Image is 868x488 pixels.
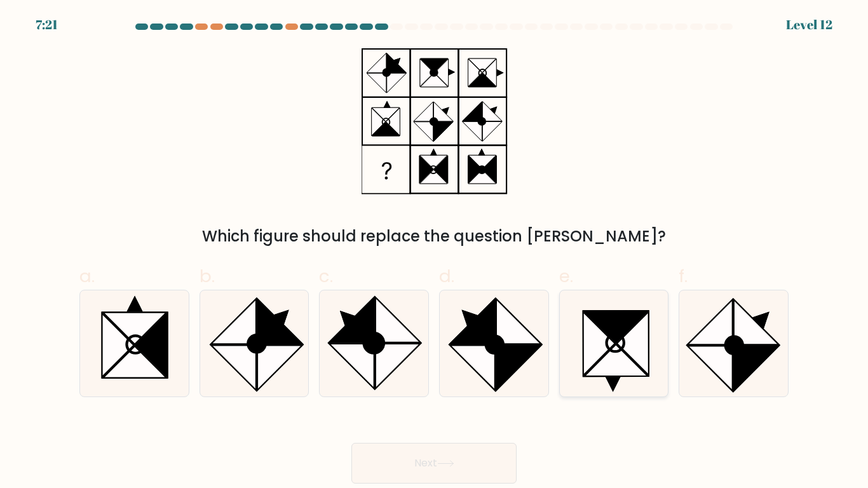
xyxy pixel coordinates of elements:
span: f. [679,264,688,288]
div: 7:21 [36,15,58,34]
span: a. [79,264,95,288]
div: Which figure should replace the question [PERSON_NAME]? [87,225,781,248]
button: Next [351,443,517,484]
div: Level 12 [786,15,832,34]
span: c. [319,264,333,288]
span: d. [439,264,454,288]
span: e. [559,264,573,288]
span: b. [200,264,215,288]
